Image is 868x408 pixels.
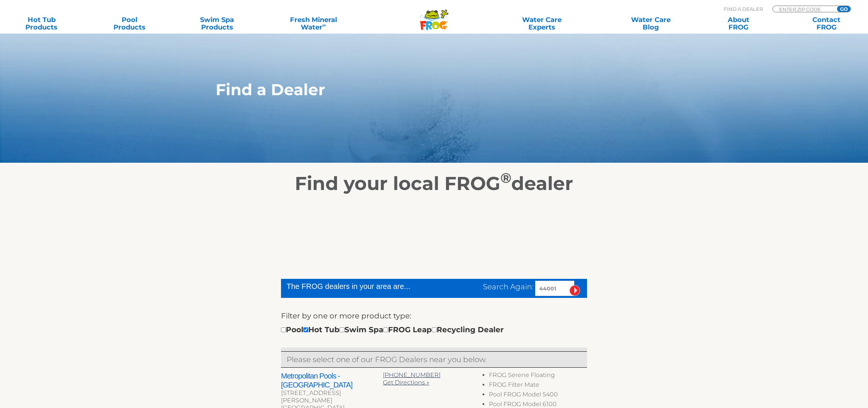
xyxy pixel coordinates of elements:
[705,16,773,31] a: AboutFROG
[183,16,251,31] a: Swim SpaProducts
[7,16,76,31] a: Hot TubProducts
[281,310,411,322] label: Filter by one or more product type:
[287,281,437,292] div: The FROG dealers in your area are...
[778,6,829,12] input: Zip Code Form
[483,282,533,291] span: Search Again:
[489,371,587,381] li: FROG Serene Floating
[489,381,587,391] li: FROG Filter Mate
[489,391,587,401] li: Pool FROG Model 5400
[271,16,356,31] a: Fresh MineralWater∞
[486,16,597,31] a: Water CareExperts
[322,22,326,28] sup: ∞
[500,169,511,186] sup: ®
[383,379,429,386] a: Get Directions »
[281,324,504,336] div: Pool Hot Tub Swim Spa FROG Leap Recycling Dealer
[569,285,580,296] input: Submit
[837,6,850,12] input: GO
[95,16,163,31] a: PoolProducts
[281,389,383,404] div: [STREET_ADDRESS][PERSON_NAME]
[204,172,664,195] h2: Find your local FROG dealer
[383,371,441,379] a: [PHONE_NUMBER]
[617,16,685,31] a: Water CareBlog
[287,354,581,365] p: Please select one of our FROG Dealers near you below.
[216,81,618,99] h1: Find a Dealer
[792,16,861,31] a: ContactFROG
[281,371,383,389] h2: Metropolitan Pools - [GEOGRAPHIC_DATA]
[724,6,763,12] p: Find A Dealer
